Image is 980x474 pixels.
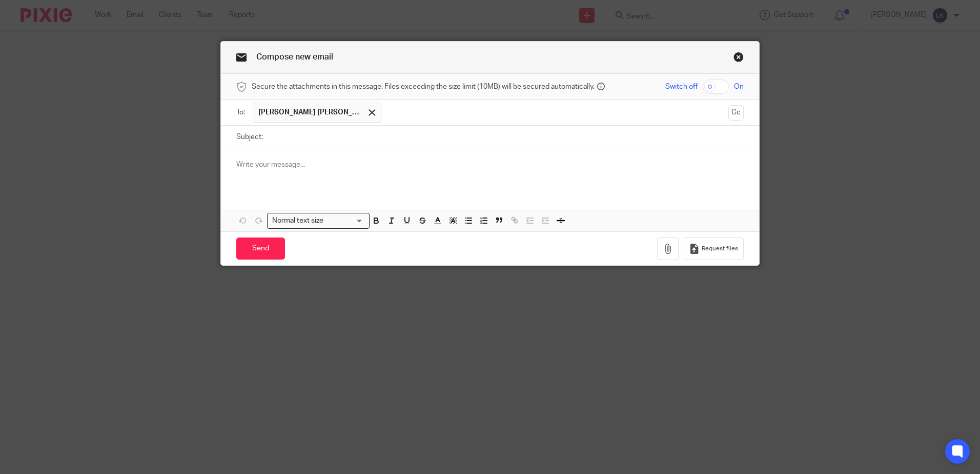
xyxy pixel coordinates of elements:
[728,105,744,121] button: Cc
[270,215,325,226] span: Normal text size
[236,107,248,117] label: To:
[734,82,744,92] span: On
[258,107,361,117] span: [PERSON_NAME] [PERSON_NAME]
[665,82,698,92] span: Switch off
[733,52,744,66] a: Close this dialog window
[684,237,743,260] button: Request files
[256,53,333,61] span: Compose new email
[252,82,595,92] span: Secure the attachments in this message. Files exceeding the size limit (10MB) will be secured aut...
[702,245,738,253] span: Request files
[267,213,370,229] div: Search for option
[326,215,363,226] input: Search for option
[236,238,285,260] input: Send
[236,132,263,142] label: Subject:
